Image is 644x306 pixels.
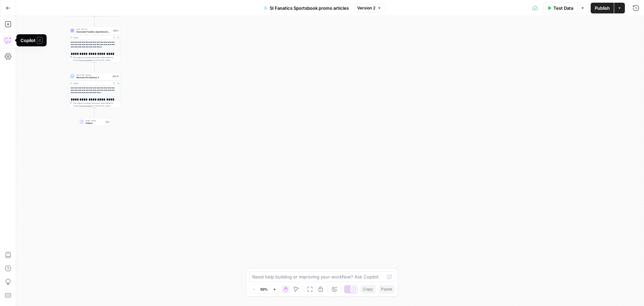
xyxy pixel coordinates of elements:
[357,5,375,11] span: Version 2
[76,74,111,76] span: Run Code · Python
[76,30,111,34] span: Generate Fanatics Sportsbook articles
[381,286,392,292] span: Paste
[112,75,119,78] div: Step 10
[94,108,95,118] g: Edge from step_10 to end
[595,5,610,11] span: Publish
[79,105,92,107] span: Copy the output
[360,285,376,294] button: Copy
[591,3,614,13] button: Publish
[94,62,95,72] g: Edge from step_3 to step_10
[68,118,120,126] div: Single OutputOutputEnd
[76,28,111,31] span: LLM · GPT-4.1
[113,29,119,32] div: Step 3
[260,287,268,292] span: 50%
[79,59,92,61] span: Copy the output
[73,56,119,61] div: This output is too large & has been abbreviated for review. to view the full content.
[543,3,577,13] button: Test Data
[86,119,104,122] span: Single Output
[260,3,353,13] button: SI Fanatics Sportsbook promo articles
[354,4,384,12] button: Version 2
[76,76,111,79] span: Remove Em Dashes 2
[37,37,43,44] span: C
[363,286,373,292] span: Copy
[73,82,111,85] div: Output
[378,285,395,294] button: Paste
[73,102,119,107] div: This output is too large & has been abbreviated for review. to view the full content.
[73,36,111,39] div: Output
[94,16,95,26] g: Edge from step_9 to step_3
[553,5,573,11] span: Test Data
[20,37,43,44] div: Copilot
[105,121,110,124] div: End
[86,122,104,125] span: Output
[270,5,349,11] span: SI Fanatics Sportsbook promo articles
